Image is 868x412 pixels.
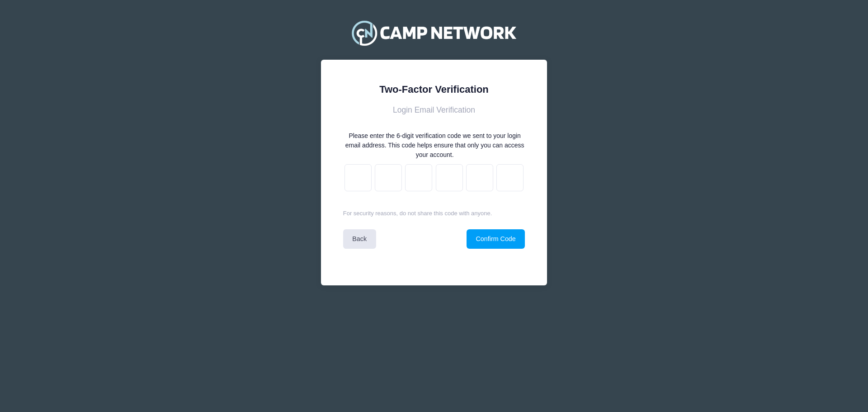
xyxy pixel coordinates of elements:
button: Confirm Code [467,229,525,249]
img: Camp Network [348,15,520,51]
div: Two-Factor Verification [343,82,525,97]
p: For security reasons, do not share this code with anyone. [343,209,525,218]
div: Please enter the 6-digit verification code we sent to your login email address. This code helps e... [344,131,525,160]
h3: Login Email Verification [343,105,525,115]
a: Back [343,229,376,249]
